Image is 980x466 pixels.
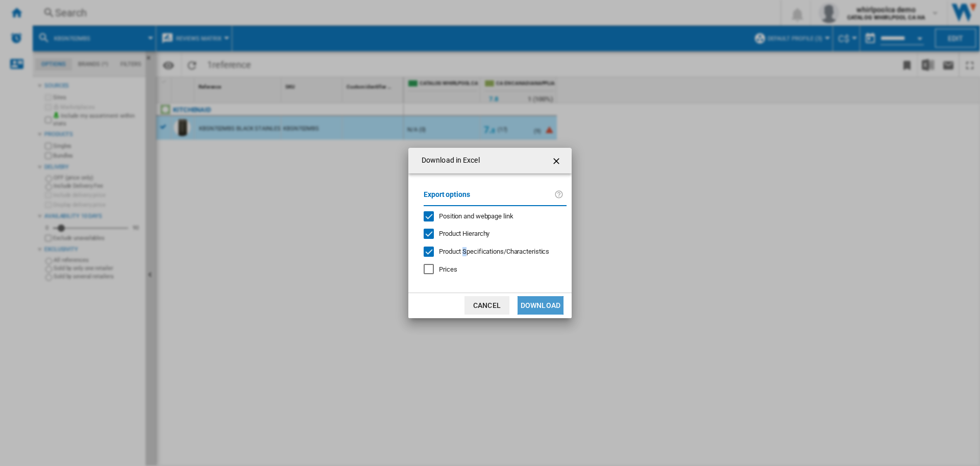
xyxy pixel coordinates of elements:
md-checkbox: Product Hierarchy [424,229,558,239]
div: Only applies to Category View [439,247,549,256]
ng-md-icon: getI18NText('BUTTONS.CLOSE_DIALOG') [551,155,563,167]
label: Export options [424,189,554,208]
h4: Download in Excel [416,156,480,166]
span: Product Hierarchy [439,230,489,237]
md-checkbox: Prices [424,264,567,274]
button: Cancel [464,296,509,315]
span: Prices [439,265,457,273]
span: Product Specifications/Characteristics [439,248,549,255]
button: Download [518,296,563,315]
md-checkbox: Position and webpage link [424,211,558,221]
button: getI18NText('BUTTONS.CLOSE_DIALOG') [547,150,568,171]
span: Position and webpage link [439,212,513,220]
